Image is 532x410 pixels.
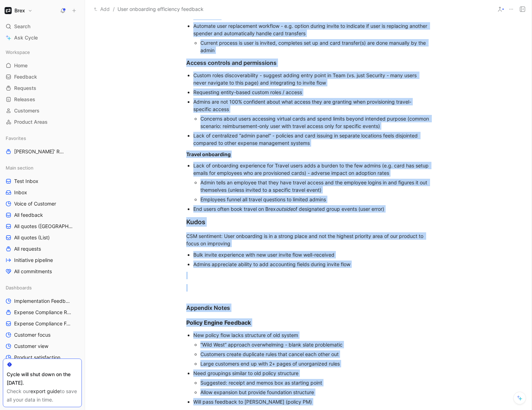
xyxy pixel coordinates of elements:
em: outside [276,206,293,212]
strong: Travel onboarding [186,151,231,157]
h1: Brex [14,7,25,14]
div: Lack of centralized “admin panel” - policies and card issuing in separate locations feels disjoin... [193,132,430,147]
div: Kudos [186,217,430,227]
a: Requests [3,83,82,93]
div: Large customers end up with 2+ pages of unorganized rules [200,360,430,367]
div: Customers create duplicate rules that cancel each other out [200,350,430,358]
a: Releases [3,94,82,105]
div: Allow expansion but provide foundation structure [200,388,430,396]
span: Inbox [14,189,27,196]
button: BrexBrex [3,6,34,16]
a: export guide [30,388,60,394]
div: Lack of onboarding experience for Travel users adds a burden to the few admins (e.g. card has set... [193,162,430,177]
div: CSM sentiment: User onboarding is in a strong place and not the highest priority area of our prod... [186,232,430,247]
div: Access controls and permissions [186,59,430,67]
span: All commitments [14,268,52,275]
div: Requesting entity-based custom roles / access [193,88,430,96]
span: All quotes ([GEOGRAPHIC_DATA]) [14,223,74,230]
a: All quotes (List) [3,232,82,243]
span: Implementation Feedback [14,298,72,305]
div: End users often book travel on Brex of designated group events (user error) [193,205,430,213]
img: Brex [5,7,12,14]
span: / [113,5,115,13]
a: Expense Compliance Requests [3,307,82,318]
span: Expense Compliance Requests [14,309,73,316]
span: Favorites [6,135,26,142]
span: User onboarding efficiency feedback [117,5,204,13]
div: Main sectionTest InboxInboxVoice of CustomerAll feedbackAll quotes ([GEOGRAPHIC_DATA])All quotes ... [3,163,82,277]
div: Admin tells an employee that they have travel access and the employee logins in and figures it ou... [200,179,430,194]
a: Implementation Feedback [3,296,82,306]
a: All commitments [3,266,82,277]
span: Requests [14,85,36,92]
a: Inbox [3,187,82,198]
div: Favorites [3,133,82,143]
div: Workspace [3,47,82,57]
span: Initiative pipeline [14,257,53,264]
div: Admins appreciate ability to add accounting fields during invite flow [193,261,430,268]
div: Check our to save all your data in time. [7,387,78,404]
span: Voice of Customer [14,200,56,207]
a: Customer view [3,341,82,351]
a: Product Areas [3,117,82,127]
div: Will pass feedback to [PERSON_NAME] (policy PM) [193,398,430,405]
a: Product satisfaction [3,352,82,363]
a: [PERSON_NAME]' Requests [3,146,82,157]
a: Voice of Customer [3,198,82,209]
div: Concerns about users accessing virtual cards and spend limits beyond intended purpose (common sce... [200,115,430,130]
div: Cycle will shut down on the [DATE]. [7,370,78,387]
div: Dashboards [3,282,82,293]
div: Bulk invite experience with new user invite flow well-received [193,251,430,258]
span: All quotes (List) [14,234,50,241]
span: Workspace [6,49,30,56]
a: Initiative pipeline [3,255,82,265]
a: Customer focus [3,330,82,340]
a: Customers [3,105,82,116]
div: DashboardsImplementation FeedbackExpense Compliance RequestsExpense Compliance FeedbackCustomer f... [3,282,82,408]
div: Main section [3,163,82,173]
div: Custom roles discoverability - suggest adding entry point in Team (vs. just Security - many users... [193,72,430,86]
a: Ask Cycle [3,32,82,43]
span: Customers [14,107,40,114]
span: Search [14,22,30,31]
button: Add [92,5,111,13]
a: Expense Compliance Feedback [3,318,82,329]
div: Suggested: receipt and memos box as starting point [200,379,430,386]
span: All requests [14,245,41,252]
span: Ask Cycle [14,33,38,42]
span: Main section [6,164,34,171]
div: Search [3,21,82,32]
div: New policy flow lacks structure of old system [193,331,430,339]
span: Customer view [14,343,48,350]
div: Employees funnel all travel questions to limited admins [200,196,430,203]
a: Test Inbox [3,176,82,186]
span: All feedback [14,212,43,219]
div: Admins are not 100% confident about what access they are granting when provisioning travel-specif... [193,98,430,113]
div: “Wild West” approach overwhelming - blank slate problematic [200,341,430,348]
span: Product Areas [14,118,48,126]
span: [PERSON_NAME]' Requests [14,148,66,155]
span: Expense Compliance Feedback [14,320,73,327]
span: Home [14,62,28,69]
span: Dashboards [6,284,32,291]
a: Home [3,60,82,71]
div: Need groupings similar to old policy structure [193,369,430,377]
div: Appendix Notes [186,304,430,312]
span: Feedback [14,73,37,80]
a: All feedback [3,210,82,220]
div: Automate user replacement workflow - e.g. option during invite to indicate if user is replacing a... [193,22,430,37]
span: Test Inbox [14,178,38,185]
span: Releases [14,96,35,103]
a: Feedback [3,72,82,82]
a: All requests [3,244,82,254]
strong: Policy Engine Feedback [186,319,251,326]
span: Customer focus [14,331,50,338]
span: Product satisfaction [14,354,60,361]
div: Current process is user is invited, completes set up and card transfer(s) are done manually by th... [200,39,430,54]
a: All quotes ([GEOGRAPHIC_DATA]) [3,221,82,232]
